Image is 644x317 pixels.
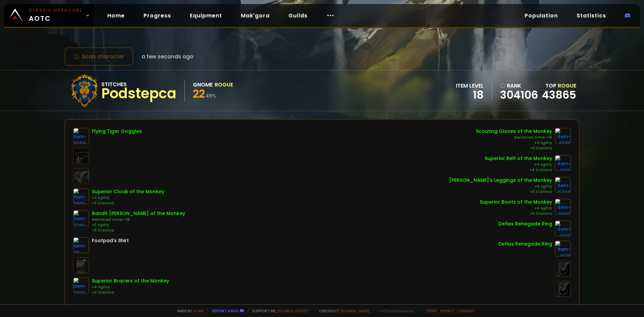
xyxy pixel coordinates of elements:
img: item-9782 [73,210,89,226]
small: Classic Hardcore [29,7,83,13]
img: item-6586 [555,128,571,144]
div: Gnome [193,81,213,89]
a: Report a bug [212,308,238,313]
div: Rogue [215,81,233,89]
div: +5 Stamina [92,228,185,233]
img: item-9805 [73,188,89,204]
a: Mak'gora [235,9,275,22]
a: Buy me a coffee [277,308,311,313]
div: Footpad's Shirt [92,237,129,244]
img: item-15336 [555,177,571,193]
a: Statistics [571,9,611,22]
div: +3 Stamina [92,201,164,206]
a: 304106 [500,90,538,100]
div: item level [456,82,484,90]
a: Classic HardcoreAOTC [4,4,94,27]
span: v. d752d5 - production [374,308,414,313]
div: Top [542,82,576,90]
div: 18 [456,90,484,100]
a: Home [102,9,130,22]
img: item-9802 [555,199,571,215]
a: Guilds [283,9,313,22]
div: +4 Stamina [485,167,552,173]
div: Stitches [101,80,176,89]
a: Equipment [184,9,227,22]
small: 49 % [206,93,216,99]
div: +4 Agility [476,140,552,146]
div: +3 Stamina [92,290,169,295]
div: +5 Stamina [480,211,552,216]
div: +3 Stamina [476,146,552,151]
a: Consent [457,308,475,313]
div: Superior Cloak of the Monkey [92,188,164,195]
span: AOTC [29,7,83,23]
img: item-1076 [555,220,571,236]
span: a few seconds ago [142,52,194,61]
div: +4 Agility [92,284,169,290]
span: Support me, [248,308,311,313]
a: Progress [138,9,176,22]
div: Superior Bracers of the Monkey [92,277,169,284]
a: a fan [193,308,203,313]
a: Privacy [440,308,454,313]
div: +5 Agility [92,222,185,228]
div: Superior Boots of the Monkey [480,199,552,206]
img: item-9803 [73,277,89,294]
div: +6 Stamina [449,189,552,195]
span: 22 [193,86,205,101]
div: Flying Tiger Goggles [92,128,142,135]
div: rank [500,82,538,90]
span: Rogue [558,82,576,90]
img: item-1076 [555,241,571,257]
div: +4 Agility [485,162,552,167]
div: Reinforced Armor +16 [92,217,185,222]
div: Superior Belt of the Monkey [485,155,552,162]
span: Checkout [315,308,370,313]
div: +3 Agility [92,195,164,201]
div: Scouting Gloves of the Monkey [476,128,552,135]
div: +6 Agility [449,184,552,189]
div: Defias Renegade Ring [498,220,552,227]
a: 43865 [542,87,576,102]
span: Made by [173,308,203,313]
div: [PERSON_NAME]'s Leggings of the Monkey [449,177,552,184]
a: Terms [425,308,437,313]
img: item-49 [73,237,89,253]
div: Reinforced Armor +16 [476,135,552,140]
img: item-4368 [73,128,89,144]
div: Defias Renegade Ring [498,241,552,248]
a: [DOMAIN_NAME] [340,308,370,313]
a: Population [519,9,563,22]
div: +4 Agility [480,206,552,211]
div: Bandit [PERSON_NAME] of the Monkey [92,210,185,217]
div: Podstepca [101,89,176,99]
img: item-9801 [555,155,571,171]
button: Scan character [64,47,133,66]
